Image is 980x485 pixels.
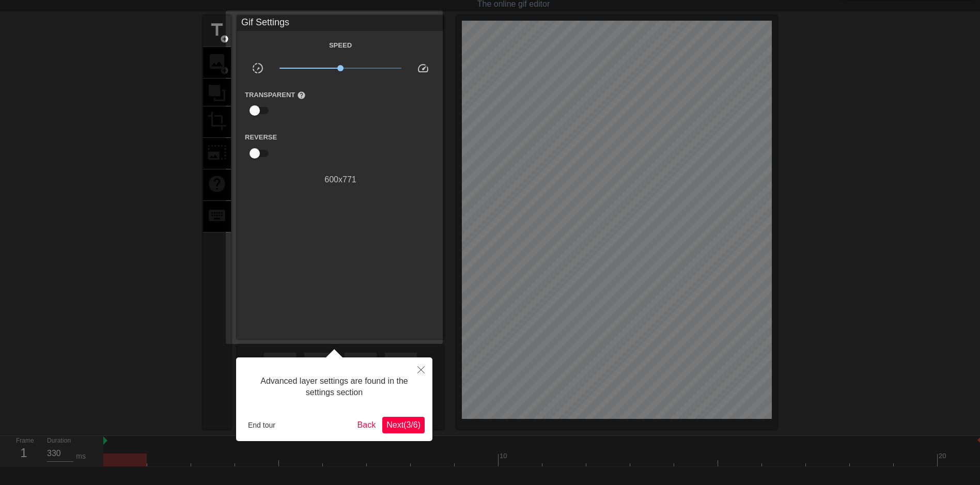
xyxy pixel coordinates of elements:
[386,420,421,429] span: Next ( 3 / 6 )
[244,417,279,433] button: End tour
[244,365,425,409] div: Advanced layer settings are found in the settings section
[353,417,380,433] button: Back
[382,417,425,433] button: Next
[410,357,432,381] button: Close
